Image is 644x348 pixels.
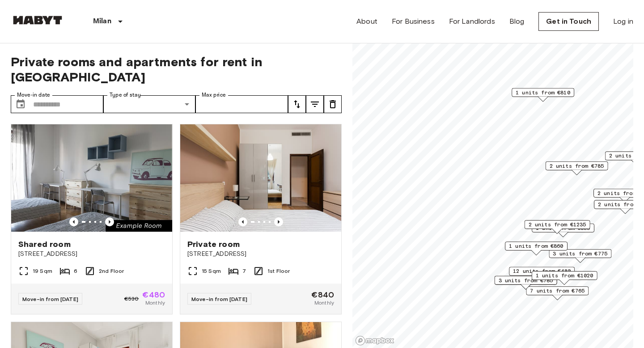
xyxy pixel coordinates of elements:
[145,299,165,307] span: Monthly
[516,89,570,97] span: 1 units from €810
[180,124,342,314] a: Marketing picture of unit IT-14-029-001-02HPrevious imagePrevious imagePrivate room[STREET_ADDRES...
[242,267,246,275] span: 7
[525,220,590,234] div: Map marker
[532,224,594,238] div: Map marker
[142,291,165,299] span: €480
[449,16,495,27] a: For Landlords
[505,242,568,255] div: Map marker
[187,250,334,259] span: [STREET_ADDRESS]
[509,242,563,250] span: 1 units from €860
[69,217,78,226] button: Previous image
[238,217,247,226] button: Previous image
[202,267,221,275] span: 15 Sqm
[392,16,435,27] a: For Business
[546,161,608,175] div: Map marker
[549,249,611,263] div: Map marker
[550,162,604,170] span: 2 units from €785
[191,296,247,302] span: Move-in from [DATE]
[499,276,553,284] span: 3 units from €785
[553,250,607,258] span: 3 units from €775
[495,276,557,290] div: Map marker
[180,124,341,232] img: Marketing picture of unit IT-14-029-001-02H
[17,91,50,99] label: Move-in date
[324,95,342,113] button: tune
[512,88,574,102] div: Map marker
[11,16,64,25] img: Habyt
[74,267,77,275] span: 6
[306,95,324,113] button: tune
[110,91,141,99] label: Type of stay
[11,54,342,85] span: Private rooms and apartments for rent in [GEOGRAPHIC_DATA]
[311,291,334,299] span: €840
[93,16,111,27] p: Milan
[536,224,590,232] span: 1 units from €855
[187,239,240,250] span: Private room
[18,250,165,259] span: [STREET_ADDRESS]
[538,12,599,31] a: Get in Touch
[530,287,585,295] span: 7 units from €765
[18,239,71,250] span: Shared room
[526,286,589,300] div: Map marker
[613,16,633,27] a: Log in
[536,272,593,280] span: 1 units from €1020
[33,267,52,275] span: 19 Sqm
[99,267,124,275] span: 2nd Floor
[22,296,78,302] span: Move-in from [DATE]
[356,16,377,27] a: About
[124,295,139,303] span: €530
[267,267,290,275] span: 1st Floor
[355,335,394,346] a: Mapbox logo
[314,299,334,307] span: Monthly
[11,124,172,232] img: Marketing picture of unit IT-14-029-003-04H
[509,267,575,280] div: Map marker
[532,271,597,285] div: Map marker
[105,217,114,226] button: Previous image
[12,95,30,113] button: Choose date
[11,124,173,314] a: Marketing picture of unit IT-14-029-003-04HPrevious imagePrevious imageShared room[STREET_ADDRESS...
[202,91,226,99] label: Max price
[509,16,525,27] a: Blog
[529,221,586,229] span: 2 units from €1235
[274,217,283,226] button: Previous image
[513,267,571,275] span: 12 units from €480
[288,95,306,113] button: tune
